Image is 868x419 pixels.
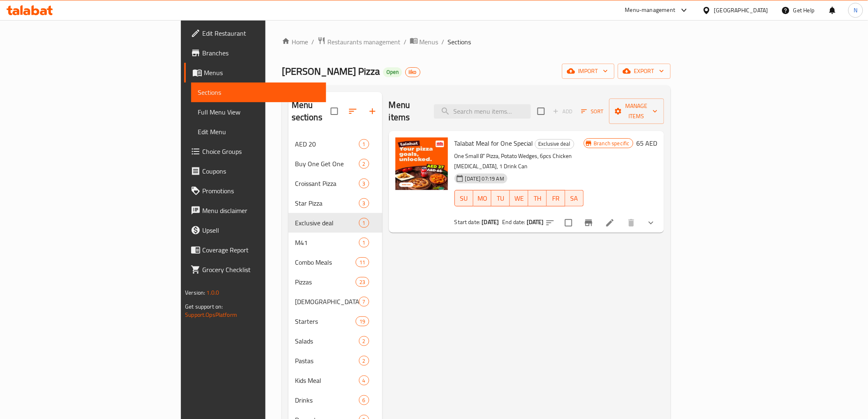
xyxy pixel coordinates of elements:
[202,206,319,215] span: Menu disclaimer
[295,179,359,188] span: Croissant Pizza
[295,336,359,346] div: Salads
[359,337,369,345] span: 2
[576,105,609,118] span: Sort items
[550,192,562,204] span: FR
[191,122,326,142] a: Edit Menu
[191,82,326,102] a: Sections
[359,298,369,306] span: 7
[202,166,319,176] span: Coupons
[359,377,369,385] span: 4
[540,213,560,233] button: sort-choices
[383,69,402,76] span: Open
[442,37,445,47] li: /
[434,104,531,119] input: search
[503,217,525,227] span: End date:
[359,297,369,307] div: items
[202,186,319,196] span: Promotions
[356,316,369,326] div: items
[455,137,533,149] span: Talabat Meal for One Special
[202,265,319,275] span: Grocery Checklist
[359,160,369,168] span: 2
[528,190,547,206] button: TH
[359,159,369,169] div: items
[458,192,470,204] span: SU
[535,139,574,149] span: Exclusive deal
[185,309,237,320] a: Support.OpsPlatform
[356,257,369,267] div: items
[288,311,382,331] div: Starters19
[198,107,319,117] span: Full Menu View
[455,190,473,206] button: SU
[624,66,664,76] span: export
[621,213,641,233] button: delete
[288,272,382,292] div: Pizzas23
[288,390,382,410] div: Drinks6
[202,48,319,58] span: Branches
[282,37,671,47] nav: breadcrumb
[637,137,658,149] h6: 65 AED
[204,68,319,78] span: Menus
[202,225,319,235] span: Upsell
[288,213,382,233] div: Exclusive deal1
[404,37,407,47] li: /
[359,238,369,247] div: items
[581,107,604,116] span: Sort
[207,287,219,298] span: 1.0.0
[455,151,584,172] p: One Small 8" Pizza, Potato Wedges, 6pcs Chicken [MEDICAL_DATA], 1 Drink Can
[295,395,359,405] span: Drinks
[646,218,656,228] svg: Show Choices
[565,190,584,206] button: SA
[295,218,359,228] div: Exclusive deal
[359,395,369,405] div: items
[282,62,380,80] span: [PERSON_NAME] Pizza
[609,98,664,124] button: Manage items
[184,23,326,43] a: Edit Restaurant
[343,101,363,121] span: Sort sections
[356,318,368,325] span: 19
[359,139,369,149] div: items
[288,252,382,272] div: Combo Meals11
[356,259,368,266] span: 11
[202,28,319,38] span: Edit Restaurant
[625,5,676,15] div: Menu-management
[359,179,369,188] div: items
[359,219,369,227] span: 1
[535,139,574,149] div: Exclusive deal
[295,238,359,247] span: M41
[184,161,326,181] a: Coupons
[410,37,439,47] a: Menus
[562,64,614,79] button: import
[482,217,499,227] b: [DATE]
[184,220,326,240] a: Upsell
[406,69,420,76] span: iiko
[462,175,507,183] span: [DATE] 07:19 AM
[295,159,359,169] span: Buy One Get One
[616,101,658,121] span: Manage items
[359,356,369,366] div: items
[295,277,356,287] span: Pizzas
[532,192,544,204] span: TH
[184,260,326,279] a: Grocery Checklist
[395,137,448,190] img: Talabat Meal for One Special
[295,139,359,149] span: AED 20
[550,105,576,118] span: Add item
[288,193,382,213] div: Star Pizza3
[618,64,671,79] button: export
[389,99,424,124] h2: Menu items
[327,37,400,47] span: Restaurants management
[288,371,382,390] div: Kids Meal4
[191,102,326,122] a: Full Menu View
[359,396,369,404] span: 6
[184,43,326,63] a: Branches
[359,218,369,228] div: items
[326,103,343,120] span: Select all sections
[295,356,359,366] span: Pastas
[295,297,359,307] span: [DEMOGRAPHIC_DATA]
[295,198,359,208] span: Star Pizza
[184,201,326,220] a: Menu disclaimer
